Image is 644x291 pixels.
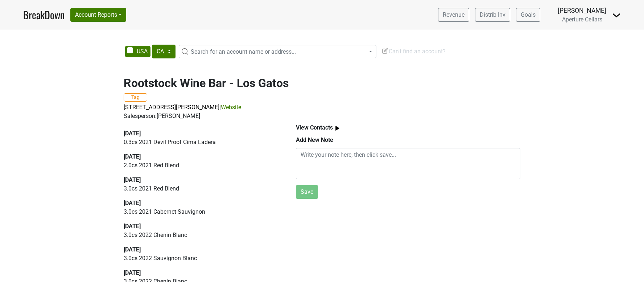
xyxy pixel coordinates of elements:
span: Can't find an account? [381,48,446,55]
p: 3.0 cs 2022 Chenin Blanc [124,277,279,286]
a: BreakDown [23,7,65,22]
div: Salesperson: [PERSON_NAME] [124,112,520,120]
p: 3.0 cs 2022 Sauvignon Blanc [124,254,279,263]
p: 2.0 cs 2021 Red Blend [124,161,279,170]
b: Add New Note [296,136,333,143]
a: Website [221,104,241,111]
a: Distrib Inv [475,8,510,22]
p: | [124,103,520,112]
p: 3.0 cs 2021 Cabernet Sauvignon [124,208,279,216]
div: [DATE] [124,176,279,184]
p: 3.0 cs 2021 Red Blend [124,184,279,193]
span: Search for an account name or address... [191,48,296,55]
div: [DATE] [124,269,279,277]
a: Revenue [438,8,469,22]
div: [DATE] [124,199,279,208]
b: View Contacts [296,124,333,131]
h2: Rootstock Wine Bar - Los Gatos [124,76,520,90]
button: Account Reports [70,8,126,22]
div: [DATE] [124,245,279,254]
div: [DATE] [124,152,279,161]
div: [PERSON_NAME] [558,6,606,15]
a: [STREET_ADDRESS][PERSON_NAME] [124,104,219,111]
a: Goals [516,8,540,22]
p: 0.3 cs 2021 Devil Proof Cima Ladera [124,138,279,147]
img: arrow_right.svg [333,124,342,133]
div: [DATE] [124,129,279,138]
div: [DATE] [124,222,279,231]
img: Dropdown Menu [612,11,621,20]
button: Tag [124,93,147,102]
span: Aperture Cellars [562,16,602,23]
p: 3.0 cs 2022 Chenin Blanc [124,231,279,239]
img: Edit [381,47,389,54]
button: Save [296,185,318,199]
